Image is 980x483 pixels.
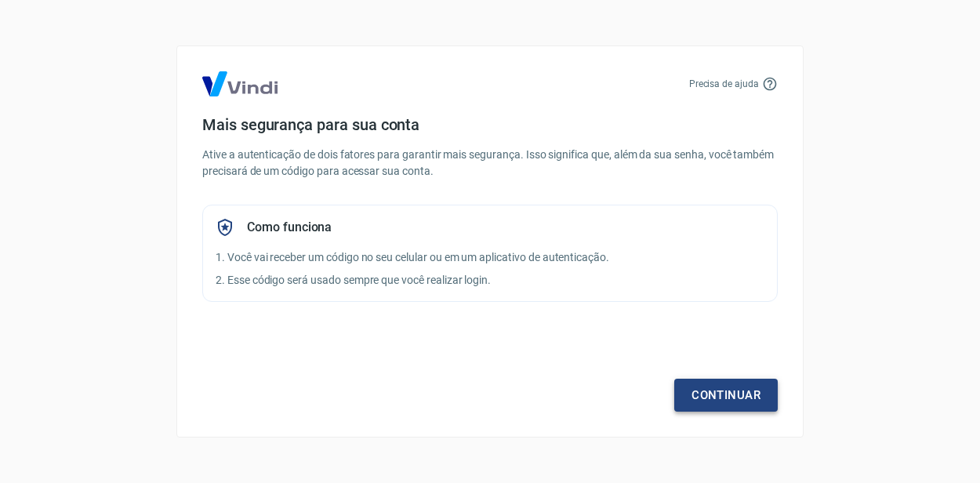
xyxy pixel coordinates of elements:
[202,71,278,96] img: Logo Vind
[216,249,764,266] p: 1. Você vai receber um código no seu celular ou em um aplicativo de autenticação.
[202,115,778,134] h4: Mais segurança para sua conta
[689,77,759,91] p: Precisa de ajuda
[216,272,764,289] p: 2. Esse código será usado sempre que você realizar login.
[202,147,778,180] p: Ative a autenticação de dois fatores para garantir mais segurança. Isso significa que, além da su...
[247,220,332,235] h5: Como funciona
[674,379,778,412] a: Continuar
